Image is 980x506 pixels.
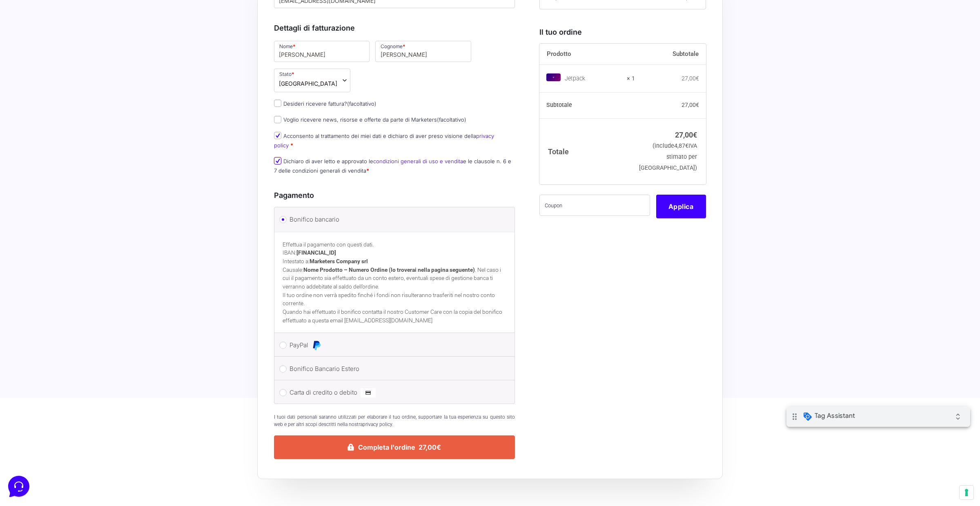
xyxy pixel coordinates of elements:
img: Carta di credito o debito [361,388,376,397]
span: € [685,142,688,149]
button: Completa l'ordine 27,00€ [274,435,515,459]
p: Il tuo ordine non verrà spedito finché i fondi non risulteranno trasferiti nel nostro conto corre... [283,291,506,308]
th: Totale [539,118,635,184]
strong: Nome Prodotto – Numero Ordine (lo troverai nella pagina seguente) [303,266,475,273]
th: Subtotale [539,93,635,119]
input: Nome * [274,41,370,62]
bdi: 27,00 [682,75,699,82]
label: PayPal [290,339,497,351]
label: Acconsento al trattamento dei miei dati e dichiaro di aver preso visione della [274,133,494,149]
a: condizioni generali di uso e vendita [373,158,463,164]
strong: × 1 [627,75,635,83]
p: Aiuto [126,273,138,281]
span: € [696,102,699,108]
a: privacy policy [363,422,392,427]
img: PayPal [312,340,321,350]
span: (facoltativo) [437,116,466,123]
th: Prodotto [539,44,635,65]
h3: Dettagli di fatturazione [274,22,515,33]
i: Comprimi badge di debug [163,2,180,18]
img: dark [13,46,29,62]
button: Aiuto [107,262,157,281]
label: Desideri ricevere fattura? [274,100,376,107]
a: Apri Centro Assistenza [87,101,150,108]
h3: Pagamento [274,190,515,201]
h2: Ciao da Marketers 👋 [7,7,137,20]
strong: Marketers Company srl [310,258,368,264]
input: Cerca un articolo... [18,119,134,127]
span: 4,87 [674,142,688,149]
span: Stato [274,69,350,92]
button: Applica [656,195,706,218]
button: Home [7,262,57,281]
input: Desideri ricevere fattura?(facoltativo) [274,100,281,107]
button: Messaggi [57,262,107,281]
span: € [693,131,697,139]
label: Bonifico bancario [290,213,497,226]
div: Jetpack [565,75,622,83]
label: Carta di credito o debito [290,386,497,399]
span: (facoltativo) [347,100,376,107]
span: Trova una risposta [13,101,64,108]
img: dark [39,46,56,62]
input: Dichiaro di aver letto e approvato lecondizioni generali di uso e venditae le clausole n. 6 e 7 d... [274,157,281,164]
bdi: 27,00 [675,131,697,139]
label: Dichiaro di aver letto e approvato le e le clausole n. 6 e 7 delle condizioni generali di vendita [274,158,511,174]
small: (include IVA stimato per [GEOGRAPHIC_DATA]) [639,142,697,171]
p: Home [24,273,38,281]
label: Voglio ricevere news, risorse e offerte da parte di Marketers [274,116,466,123]
input: Cognome * [375,41,471,62]
span: Tag Assistant [28,5,69,13]
p: I tuoi dati personali saranno utilizzati per elaborare il tuo ordine, supportare la tua esperienz... [274,413,515,428]
input: Acconsento al trattamento dei miei dati e dichiaro di aver preso visione dellaprivacy policy [274,132,281,139]
button: Inizia una conversazione [13,69,150,85]
label: Bonifico Bancario Estero [290,363,497,375]
bdi: 27,00 [682,102,699,108]
strong: [FINANCIAL_ID] [296,249,336,256]
p: Messaggi [71,273,93,281]
p: Quando hai effettuato il bonifico contatta il nostro Customer Care con la copia del bonifico effe... [283,308,506,324]
span: € [696,75,699,82]
span: Italia [279,79,337,88]
button: Le tue preferenze relative al consenso per le tecnologie di tracciamento [960,486,973,499]
img: Jetpack [546,73,561,81]
input: Coupon [539,195,650,216]
iframe: Customerly Messenger Launcher [7,474,31,499]
p: Effettua il pagamento con questi dati. IBAN: Intestato a: Causale: . Nel caso i cui il pagamento ... [283,240,506,291]
span: Le tue conversazioni [13,33,69,39]
th: Subtotale [635,44,706,65]
img: dark [26,46,42,62]
h3: Il tuo ordine [539,27,706,38]
span: Inizia una conversazione [53,73,120,80]
input: Voglio ricevere news, risorse e offerte da parte di Marketers(facoltativo) [274,116,281,123]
